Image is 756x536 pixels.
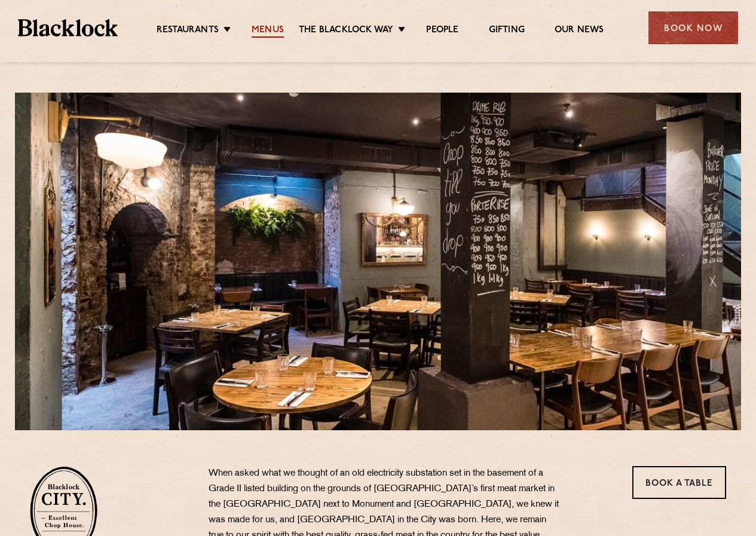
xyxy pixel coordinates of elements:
[632,466,726,499] a: Book a Table
[555,24,604,38] a: Our News
[157,24,219,38] a: Restaurants
[489,24,525,38] a: Gifting
[299,24,393,38] a: The Blacklock Way
[648,11,738,44] div: Book Now
[426,24,458,38] a: People
[252,24,284,38] a: Menus
[18,19,118,36] img: BL_Textured_Logo-footer-cropped.svg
